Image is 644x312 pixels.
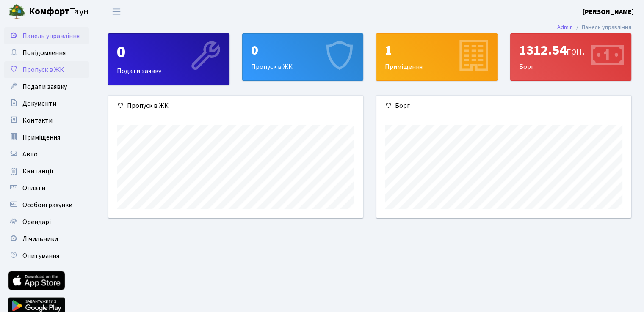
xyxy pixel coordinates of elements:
[4,180,89,197] a: Оплати
[22,200,72,210] span: Особові рахунки
[4,146,89,163] a: Авто
[4,213,89,230] a: Орендарі
[4,163,89,180] a: Квитанції
[4,78,89,95] a: Подати заявку
[251,42,355,58] div: 0
[376,96,631,116] div: Борг
[108,34,229,85] div: Подати заявку
[4,95,89,112] a: Документи
[243,34,363,80] div: Пропуск в ЖК
[22,183,45,193] span: Оплати
[22,251,59,260] span: Опитування
[22,167,53,176] span: Квитанції
[4,44,89,61] a: Повідомлення
[29,5,69,18] b: Комфорт
[557,23,573,32] a: Admin
[22,82,67,91] span: Подати заявку
[385,42,489,58] div: 1
[22,65,64,74] span: Пропуск в ЖК
[108,33,229,85] a: 0Подати заявку
[22,116,53,125] span: Контакти
[573,23,631,32] li: Панель управління
[544,19,644,36] nav: breadcrumb
[22,48,66,57] span: Повідомлення
[376,33,498,81] a: 1Приміщення
[511,34,631,80] div: Борг
[22,99,56,108] span: Документи
[22,133,60,142] span: Приміщення
[22,234,58,244] span: Лічильники
[4,27,89,44] a: Панель управління
[4,61,89,78] a: Пропуск в ЖК
[4,197,89,213] a: Особові рахунки
[567,44,585,59] span: грн.
[108,96,363,116] div: Пропуск в ЖК
[106,5,127,19] button: Переключити навігацію
[519,42,623,58] div: 1312.54
[242,33,364,81] a: 0Пропуск в ЖК
[4,112,89,129] a: Контакти
[4,230,89,247] a: Лічильники
[8,3,25,20] img: logo.png
[22,217,51,227] span: Орендарі
[583,7,634,17] a: [PERSON_NAME]
[376,34,497,80] div: Приміщення
[117,42,221,63] div: 0
[22,31,80,41] span: Панель управління
[29,5,89,19] span: Таун
[22,150,38,159] span: Авто
[4,129,89,146] a: Приміщення
[4,247,89,264] a: Опитування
